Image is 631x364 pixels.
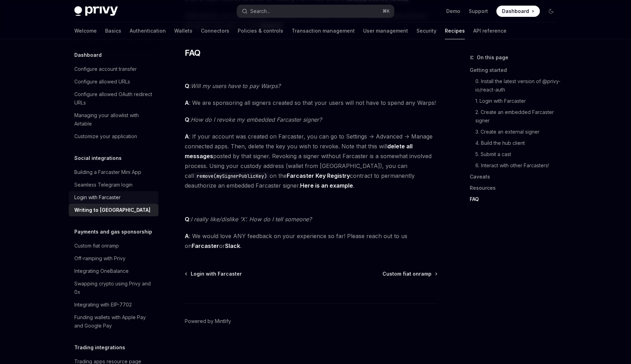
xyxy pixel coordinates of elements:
[69,311,158,332] a: Funding wallets with Apple Pay and Google Pay
[287,172,350,180] a: Farcaster Key Registry
[185,270,242,277] a: Login with Farcaster
[225,242,240,250] a: Slack
[69,166,158,178] a: Building a Farcaster Mini App
[470,182,562,194] a: Resources
[74,65,137,73] div: Configure account transfer
[69,130,158,143] a: Customize your application
[74,206,150,214] div: Writing to [GEOGRAPHIC_DATA]
[363,22,408,39] a: User management
[194,172,270,180] code: remove(mySignerPublicKey)
[185,47,200,59] span: FAQ
[191,116,322,123] em: How do I revoke my embedded Farcaster signer?
[185,82,189,89] strong: Q
[185,232,189,240] strong: A
[69,63,158,75] a: Configure account transfer
[69,88,158,109] a: Configure allowed OAuth redirect URLs
[470,194,562,205] a: FAQ
[191,270,242,277] span: Login with Farcaster
[470,137,562,149] a: 4. Build the hub client
[477,53,508,62] span: On this page
[237,5,394,18] button: Open search
[74,254,125,263] div: Off-ramping with Privy
[250,7,270,15] div: Search...
[69,191,158,204] a: Login with Farcaster
[74,267,129,275] div: Integrating OneBalance
[185,99,189,106] strong: A
[74,343,125,352] h5: Trading integrations
[69,204,158,216] a: Writing to [GEOGRAPHIC_DATA]
[446,8,460,15] a: Demo
[74,279,154,296] div: Swapping crypto using Privy and 0x
[470,65,562,76] a: Getting started
[238,22,283,39] a: Policies & controls
[470,95,562,107] a: 1. Login with Farcaster
[185,133,189,140] strong: A
[185,214,437,224] span: :
[185,115,437,124] span: :
[445,22,465,39] a: Recipes
[74,51,102,59] h5: Dashboard
[185,318,231,325] a: Powered by Mintlify
[191,216,312,223] em: I really like/dislike ‘X’. How do I tell someone?
[185,116,189,123] strong: Q
[292,22,355,39] a: Transaction management
[185,231,437,251] span: : We would love ANY feedback on your experience so far! Please reach out to us on or .
[174,22,192,39] a: Wallets
[74,111,154,128] div: Managing your allowlist with Airtable
[69,240,158,252] a: Custom fiat onramp
[74,193,121,202] div: Login with Farcaster
[473,22,507,39] a: API reference
[382,8,390,14] span: ⌘ K
[74,154,122,162] h5: Social integrations
[105,22,121,39] a: Basics
[416,22,436,39] a: Security
[74,6,118,16] img: dark logo
[74,181,133,189] div: Seamless Telegram login
[74,313,154,330] div: Funding wallets with Apple Pay and Google Pay
[69,277,158,298] a: Swapping crypto using Privy and 0x
[74,132,137,141] div: Customize your application
[470,160,562,171] a: 6. Interact with other Farcasters!
[470,171,562,182] a: Caveats
[130,22,166,39] a: Authentication
[69,75,158,88] a: Configure allowed URLs
[382,270,432,277] span: Custom fiat onramp
[191,82,280,89] em: Will my users have to pay Warps?
[502,8,529,15] span: Dashboard
[74,242,119,250] div: Custom fiat onramp
[69,298,158,311] a: Integrating with EIP-7702
[470,76,562,95] a: 0. Install the latest version of @privy-io/react-auth
[69,252,158,265] a: Off-ramping with Privy
[470,149,562,160] a: 5. Submit a cast
[74,22,97,39] a: Welcome
[74,301,132,309] div: Integrating with EIP-7702
[192,242,219,250] a: Farcaster
[74,77,130,86] div: Configure allowed URLs
[201,22,229,39] a: Connectors
[470,126,562,137] a: 3. Create an external signer
[545,6,557,17] button: Toggle dark mode
[69,109,158,130] a: Managing your allowlist with Airtable
[496,6,540,17] a: Dashboard
[185,132,437,190] span: : If your account was created on Farcaster, you can go to Settings -> Advanced -> Manage connecte...
[469,8,488,15] a: Support
[74,228,152,236] h5: Payments and gas sponsorship
[470,107,562,126] a: 2. Create an embedded Farcaster signer
[69,265,158,277] a: Integrating OneBalance
[382,270,437,277] a: Custom fiat onramp
[74,168,141,176] div: Building a Farcaster Mini App
[185,98,437,108] span: : We are sponsoring all signers created so that your users will not have to spend any Warps!
[69,178,158,191] a: Seamless Telegram login
[185,216,189,223] strong: Q
[74,90,154,107] div: Configure allowed OAuth redirect URLs
[185,81,437,91] span: :
[300,182,353,189] a: Here is an example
